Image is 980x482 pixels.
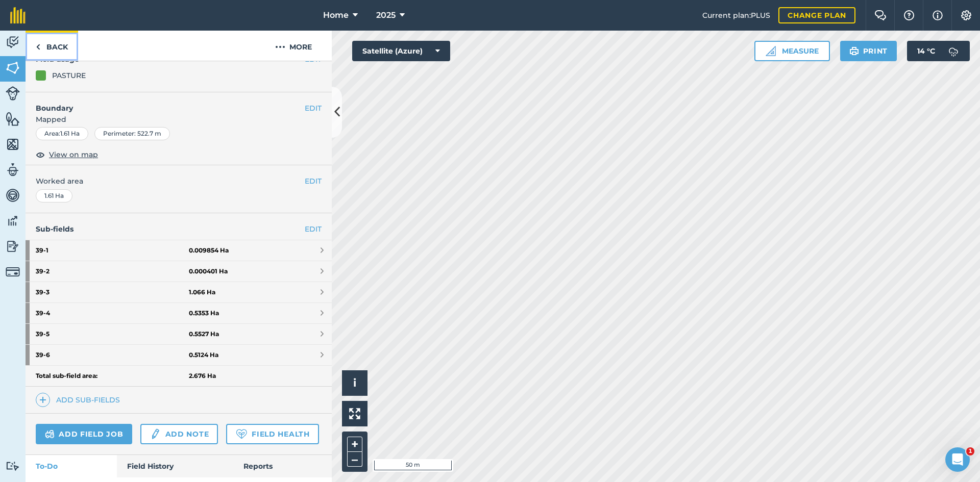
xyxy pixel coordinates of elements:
[10,7,26,23] img: fieldmargin Logo
[6,111,20,126] img: svg+xml;base64,PHN2ZyB4bWxucz0iaHR0cDovL3d3dy53My5vcmcvMjAwMC9zdmciIHdpZHRoPSI1NiIgaGVpZ2h0PSI2MC...
[36,148,98,161] button: View on map
[26,324,332,344] a: 39-50.5527 Ha
[26,282,332,302] a: 39-31.066 Ha
[6,137,20,152] img: svg+xml;base64,PHN2ZyB4bWxucz0iaHR0cDovL3d3dy53My5vcmcvMjAwMC9zdmciIHdpZHRoPSI1NiIgaGVpZ2h0PSI2MC...
[189,246,229,255] strong: 0.009854 Ha
[945,447,970,472] iframe: Intercom live chat
[140,424,218,444] a: Add note
[36,372,189,380] strong: Total sub-field area:
[6,162,20,177] img: svg+xml;base64,PD94bWwgdmVyc2lvbj0iMS4wIiBlbmNvZGluZz0idXRmLTgiPz4KPCEtLSBHZW5lcmF0b3I6IEFkb2JlIE...
[26,240,332,261] a: 39-10.009854 Ha
[349,408,360,419] img: Four arrows, one pointing top left, one top right, one bottom right and the last bottom left
[36,424,132,444] a: Add field job
[26,92,305,114] h4: Boundary
[150,428,161,440] img: svg+xml;base64,PD94bWwgdmVyc2lvbj0iMS4wIiBlbmNvZGluZz0idXRmLTgiPz4KPCEtLSBHZW5lcmF0b3I6IEFkb2JlIE...
[94,127,170,140] div: Perimeter : 522.7 m
[189,330,219,338] strong: 0.5527 Ha
[36,324,189,344] strong: 39 - 5
[226,424,318,444] a: Field Health
[840,41,897,61] button: Print
[305,103,322,114] button: EDIT
[903,10,915,20] img: A question mark icon
[347,437,362,452] button: +
[189,372,216,380] strong: 2.676 Ha
[352,41,450,61] button: Satellite (Azure)
[6,265,20,279] img: svg+xml;base64,PD94bWwgdmVyc2lvbj0iMS4wIiBlbmNvZGluZz0idXRmLTgiPz4KPCEtLSBHZW5lcmF0b3I6IEFkb2JlIE...
[6,35,20,50] img: svg+xml;base64,PD94bWwgdmVyc2lvbj0iMS4wIiBlbmNvZGluZz0idXRmLTgiPz4KPCEtLSBHZW5lcmF0b3I6IEFkb2JlIE...
[52,70,86,81] div: PASTURE
[36,282,189,302] strong: 39 - 3
[189,288,215,296] strong: 1.066 Ha
[6,461,20,471] img: svg+xml;base64,PD94bWwgdmVyc2lvbj0iMS4wIiBlbmNvZGluZz0idXRmLTgiPz4KPCEtLSBHZW5lcmF0b3I6IEFkb2JlIE...
[26,303,332,323] a: 39-40.5353 Ha
[36,148,45,161] img: svg+xml;base64,PHN2ZyB4bWxucz0iaHR0cDovL3d3dy53My5vcmcvMjAwMC9zdmciIHdpZHRoPSIxOCIgaGVpZ2h0PSIyNC...
[189,351,218,359] strong: 0.5124 Ha
[49,149,98,160] span: View on map
[26,114,332,125] span: Mapped
[933,9,943,21] img: svg+xml;base64,PHN2ZyB4bWxucz0iaHR0cDovL3d3dy53My5vcmcvMjAwMC9zdmciIHdpZHRoPSIxNyIgaGVpZ2h0PSIxNy...
[45,428,55,440] img: svg+xml;base64,PD94bWwgdmVyc2lvbj0iMS4wIiBlbmNvZGluZz0idXRmLTgiPz4KPCEtLSBHZW5lcmF0b3I6IEFkb2JlIE...
[766,46,776,56] img: Ruler icon
[36,345,189,365] strong: 39 - 6
[6,188,20,203] img: svg+xml;base64,PD94bWwgdmVyc2lvbj0iMS4wIiBlbmNvZGluZz0idXRmLTgiPz4KPCEtLSBHZW5lcmF0b3I6IEFkb2JlIE...
[117,455,233,477] a: Field History
[189,267,228,275] strong: 0.000401 Ha
[26,455,117,477] a: To-Do
[36,240,189,261] strong: 39 - 1
[917,41,935,61] span: 14 ° C
[26,345,332,365] a: 39-60.5124 Ha
[966,447,974,455] span: 1
[960,10,972,20] img: A cog icon
[778,7,855,23] a: Change plan
[943,41,964,61] img: svg+xml;base64,PD94bWwgdmVyc2lvbj0iMS4wIiBlbmNvZGluZz0idXRmLTgiPz4KPCEtLSBHZW5lcmF0b3I6IEFkb2JlIE...
[36,189,72,202] div: 1.61 Ha
[36,175,322,187] span: Worked area
[36,41,40,53] img: svg+xml;base64,PHN2ZyB4bWxucz0iaHR0cDovL3d3dy53My5vcmcvMjAwMC9zdmciIHdpZHRoPSI5IiBoZWlnaHQ9IjI0Ii...
[702,10,770,21] span: Current plan : PLUS
[26,223,332,235] h4: Sub-fields
[26,261,332,282] a: 39-20.000401 Ha
[189,309,219,317] strong: 0.5353 Ha
[275,41,285,53] img: svg+xml;base64,PHN2ZyB4bWxucz0iaHR0cDovL3d3dy53My5vcmcvMjAwMC9zdmciIHdpZHRoPSIyMCIgaGVpZ2h0PSIyNC...
[6,213,20,229] img: svg+xml;base64,PD94bWwgdmVyc2lvbj0iMS4wIiBlbmNvZGluZz0idXRmLTgiPz4KPCEtLSBHZW5lcmF0b3I6IEFkb2JlIE...
[26,31,78,61] a: Back
[342,370,367,396] button: i
[39,394,46,406] img: svg+xml;base64,PHN2ZyB4bWxucz0iaHR0cDovL3d3dy53My5vcmcvMjAwMC9zdmciIHdpZHRoPSIxNCIgaGVpZ2h0PSIyNC...
[347,452,362,467] button: –
[323,9,349,21] span: Home
[36,127,88,140] div: Area : 1.61 Ha
[849,45,859,57] img: svg+xml;base64,PHN2ZyB4bWxucz0iaHR0cDovL3d3dy53My5vcmcvMjAwMC9zdmciIHdpZHRoPSIxOSIgaGVpZ2h0PSIyNC...
[36,393,124,407] a: Add sub-fields
[353,376,356,389] span: i
[255,31,332,61] button: More
[36,303,189,323] strong: 39 - 4
[6,60,20,75] img: svg+xml;base64,PHN2ZyB4bWxucz0iaHR0cDovL3d3dy53My5vcmcvMjAwMC9zdmciIHdpZHRoPSI1NiIgaGVpZ2h0PSI2MC...
[6,86,20,100] img: svg+xml;base64,PD94bWwgdmVyc2lvbj0iMS4wIiBlbmNvZGluZz0idXRmLTgiPz4KPCEtLSBHZW5lcmF0b3I6IEFkb2JlIE...
[754,41,830,61] button: Measure
[6,239,20,254] img: svg+xml;base64,PD94bWwgdmVyc2lvbj0iMS4wIiBlbmNvZGluZz0idXRmLTgiPz4KPCEtLSBHZW5lcmF0b3I6IEFkb2JlIE...
[305,223,322,235] a: EDIT
[305,175,322,187] button: EDIT
[874,10,887,20] img: Two speech bubbles overlapping with the left bubble in the forefront
[36,261,189,282] strong: 39 - 2
[907,41,970,61] button: 14 °C
[233,455,332,477] a: Reports
[376,9,396,21] span: 2025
